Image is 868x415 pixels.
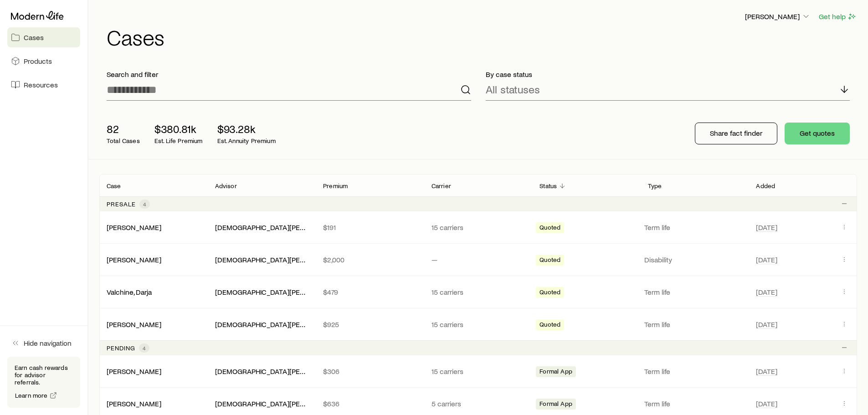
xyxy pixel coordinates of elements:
button: [PERSON_NAME] [745,11,811,22]
p: Presale [107,200,136,208]
p: $380.81k [154,123,203,135]
p: Type [648,182,662,190]
a: [PERSON_NAME] [107,320,161,328]
span: 4 [143,344,146,352]
div: Valchine, Darja [107,287,152,297]
div: Earn cash rewards for advisor referrals.Learn more [7,357,80,408]
p: Total Cases [107,137,140,144]
p: Term life [644,367,745,376]
span: Quoted [539,224,560,233]
div: [DEMOGRAPHIC_DATA][PERSON_NAME] [215,255,309,265]
div: [PERSON_NAME] [107,223,161,232]
a: [PERSON_NAME] [107,223,161,231]
p: 15 carriers [431,223,525,232]
p: 5 carriers [431,399,525,408]
span: 4 [143,200,146,208]
button: Get quotes [785,123,850,144]
p: — [431,255,525,264]
span: Formal App [539,400,572,410]
p: Disability [644,255,745,264]
p: Case [107,182,121,190]
p: Term life [644,287,745,297]
span: Products [24,56,52,66]
p: $93.28k [217,123,276,135]
div: [PERSON_NAME] [107,255,161,265]
p: $636 [323,399,417,408]
span: [DATE] [756,320,777,329]
span: Quoted [539,256,560,266]
div: [DEMOGRAPHIC_DATA][PERSON_NAME] [215,320,309,329]
p: Added [756,182,775,190]
p: Status [539,182,557,190]
span: Formal App [539,368,572,377]
p: 15 carriers [431,320,525,329]
div: [DEMOGRAPHIC_DATA][PERSON_NAME] [215,367,309,376]
a: [PERSON_NAME] [107,255,161,264]
p: $479 [323,287,417,297]
div: [PERSON_NAME] [107,399,161,409]
p: Term life [644,399,745,408]
div: [DEMOGRAPHIC_DATA][PERSON_NAME] [215,223,309,232]
button: Share fact finder [695,123,777,144]
div: [DEMOGRAPHIC_DATA][PERSON_NAME] [215,399,309,409]
p: Term life [644,320,745,329]
p: $306 [323,367,417,376]
p: Est. Annuity Premium [217,137,276,144]
span: [DATE] [756,367,777,376]
a: Resources [7,75,80,95]
p: Advisor [215,182,237,190]
span: Resources [24,80,58,89]
span: [DATE] [756,399,777,408]
p: 15 carriers [431,287,525,297]
button: Hide navigation [7,333,80,353]
span: [DATE] [756,287,777,297]
a: Products [7,51,80,71]
div: [PERSON_NAME] [107,367,161,376]
a: Valchine, Darja [107,287,152,296]
p: $925 [323,320,417,329]
p: Est. Life Premium [154,137,203,144]
p: $191 [323,223,417,232]
span: [DATE] [756,223,777,232]
p: 82 [107,123,140,135]
p: Term life [644,223,745,232]
a: [PERSON_NAME] [107,399,161,408]
button: Get help [818,11,857,22]
span: Cases [24,33,44,42]
span: [DATE] [756,255,777,264]
a: [PERSON_NAME] [107,367,161,375]
div: [PERSON_NAME] [107,320,161,329]
p: All statuses [486,83,540,96]
p: Earn cash rewards for advisor referrals. [15,364,73,386]
p: [PERSON_NAME] [745,12,811,21]
p: Pending [107,344,135,352]
span: Hide navigation [24,338,72,348]
p: 15 carriers [431,367,525,376]
div: [DEMOGRAPHIC_DATA][PERSON_NAME] [215,287,309,297]
a: Cases [7,27,80,47]
p: $2,000 [323,255,417,264]
span: Learn more [15,392,48,399]
h1: Cases [107,26,857,48]
span: Quoted [539,288,560,298]
span: Quoted [539,321,560,330]
p: Search and filter [107,70,471,79]
p: By case status [486,70,850,79]
p: Carrier [431,182,451,190]
p: Share fact finder [710,128,762,138]
p: Premium [323,182,348,190]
